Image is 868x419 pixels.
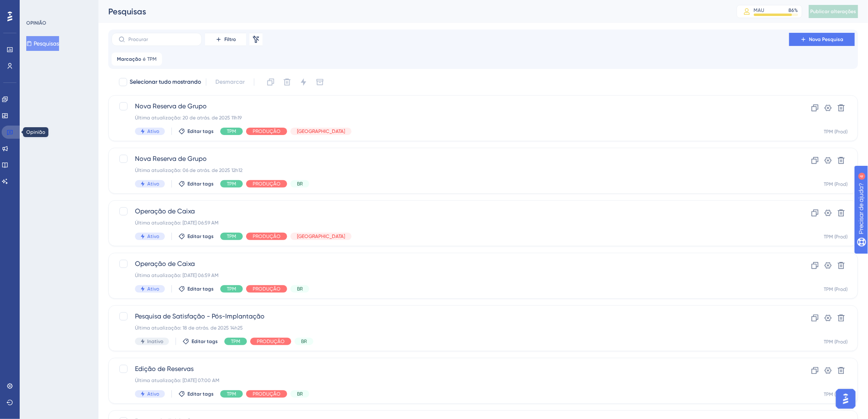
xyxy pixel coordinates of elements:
font: BR [297,391,303,397]
font: Última atualização: [DATE] 06:59 AM [135,220,219,226]
button: Filtro [205,33,246,46]
font: Desmarcar [215,78,245,85]
font: Operação de Caixa [135,260,195,268]
font: BR [297,286,303,292]
font: PRODUÇÃO [253,391,281,397]
button: Pesquisas [26,36,59,51]
button: Nova Pesquisa [789,33,855,46]
font: % [795,7,798,13]
font: PRODUÇÃO [253,181,281,187]
font: Editar tags [187,128,214,134]
font: TPM (Prod) [824,392,848,397]
font: TPM (Prod) [824,286,848,292]
font: TPM [231,339,240,344]
font: Ativo [147,128,159,134]
font: TPM [227,391,236,397]
font: Selecionar tudo mostrando [130,78,201,85]
font: TPM (Prod) [824,234,848,240]
font: 86 [789,7,795,13]
font: Última atualização: 18 de atrás. de 2025 14h25 [135,325,243,331]
font: Última atualização: [DATE] 07:00 AM [135,378,219,383]
font: Última atualização: 06 de atrás. de 2025 12h12 [135,167,242,173]
font: MAU [754,7,765,13]
font: TPM [227,286,236,292]
font: PRODUÇÃO [253,286,281,292]
font: Publicar alterações [811,9,857,14]
font: Operação de Caixa [135,207,195,215]
font: Editar tags [187,234,214,239]
font: Última atualização: [DATE] 06:59 AM [135,272,219,278]
button: Publicar alterações [809,5,858,18]
font: TPM [147,56,157,62]
font: Ativo [147,286,159,292]
font: Inativo [147,339,163,344]
font: TPM [227,181,236,187]
font: Editar tags [187,391,214,397]
button: Editar tags [178,233,214,240]
font: Precisar de ajuda? [19,4,71,10]
button: Editar tags [178,128,214,135]
font: BR [297,181,303,187]
font: BR [301,339,307,344]
font: TPM [227,234,236,239]
font: [GEOGRAPHIC_DATA] [297,128,345,134]
iframe: Iniciador do Assistente de IA do UserGuiding [834,387,858,411]
font: OPINIÃO [26,20,46,26]
button: Editar tags [178,286,214,292]
button: Editar tags [178,181,214,187]
font: Editar tags [187,286,214,292]
font: Nova Pesquisa [809,37,844,42]
font: PRODUÇÃO [253,234,281,239]
font: Edição de Reservas [135,365,194,373]
font: PRODUÇÃO [257,339,285,344]
font: TPM (Prod) [824,129,848,135]
font: Filtro [224,37,236,42]
font: TPM (Prod) [824,181,848,187]
font: Nova Reserva de Grupo [135,102,207,110]
font: [GEOGRAPHIC_DATA] [297,234,345,239]
font: Ativo [147,234,159,239]
font: Pesquisas [108,7,146,16]
font: Última atualização: 20 de atrás. de 2025 11h19 [135,115,242,121]
button: Editar tags [183,338,218,345]
button: Desmarcar [211,75,249,89]
button: Editar tags [178,391,214,397]
font: TPM (Prod) [824,339,848,345]
input: Procurar [128,37,195,42]
font: Ativo [147,181,159,187]
font: Pesquisa de Satisfação - Pós-Implantação [135,312,265,320]
font: Marcação [117,56,141,62]
font: Ativo [147,391,159,397]
font: Nova Reserva de Grupo [135,155,207,163]
font: TPM [227,128,236,134]
font: Pesquisas [34,40,59,47]
font: 4 [76,5,79,9]
font: Editar tags [187,181,214,187]
font: Editar tags [192,339,218,344]
font: é [143,56,146,62]
font: PRODUÇÃO [253,128,281,134]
